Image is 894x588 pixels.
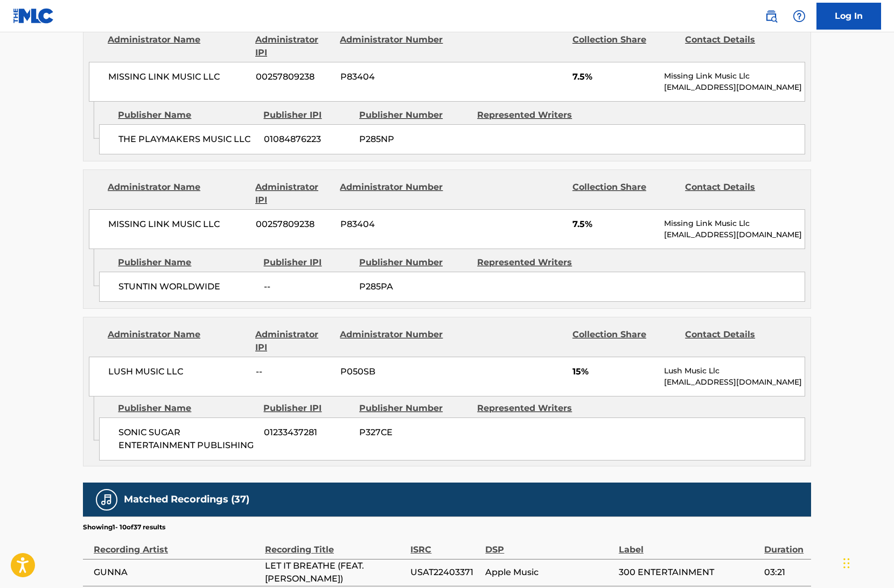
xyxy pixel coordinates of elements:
[816,3,881,30] a: Log In
[685,33,790,59] div: Contact Details
[108,328,247,354] div: Administrator Name
[263,402,351,415] div: Publisher IPI
[485,532,613,556] div: DSP
[263,109,351,122] div: Publisher IPI
[619,532,759,556] div: Label
[843,547,850,579] div: Drag
[664,218,805,229] p: Missing Link Music Llc
[94,532,260,556] div: Recording Artist
[760,5,782,27] a: Public Search
[410,566,480,579] span: USAT22403371
[572,365,656,378] span: 15%
[264,280,351,293] span: --
[359,133,469,146] span: P285NP
[359,109,469,122] div: Publisher Number
[359,426,469,439] span: P327CE
[118,402,255,415] div: Publisher Name
[264,133,351,146] span: 01084876223
[340,328,444,354] div: Administrator Number
[255,328,332,354] div: Administrator IPI
[572,218,656,231] span: 7.5%
[340,70,445,83] span: P83404
[256,218,332,231] span: 00257809238
[340,181,444,207] div: Administrator Number
[264,426,351,439] span: 01233437281
[572,70,656,83] span: 7.5%
[619,566,759,579] span: 300 ENTERTAINMENT
[410,532,480,556] div: ISRC
[477,402,587,415] div: Represented Writers
[664,70,805,82] p: Missing Link Music Llc
[118,256,255,269] div: Publisher Name
[765,10,778,23] img: search
[685,181,790,207] div: Contact Details
[340,33,444,59] div: Administrator Number
[788,5,810,27] div: Help
[265,559,405,585] span: LET IT BREATHE (FEAT. [PERSON_NAME])
[256,365,332,378] span: --
[124,493,249,506] h5: Matched Recordings (37)
[572,181,677,207] div: Collection Share
[256,70,332,83] span: 00257809238
[108,181,247,207] div: Administrator Name
[840,536,894,588] iframe: Chat Widget
[118,109,255,122] div: Publisher Name
[477,256,587,269] div: Represented Writers
[13,8,54,24] img: MLC Logo
[764,532,806,556] div: Duration
[572,328,677,354] div: Collection Share
[340,365,445,378] span: P050SB
[265,532,405,556] div: Recording Title
[572,33,677,59] div: Collection Share
[94,566,260,579] span: GUNNA
[664,82,805,93] p: [EMAIL_ADDRESS][DOMAIN_NAME]
[685,328,790,354] div: Contact Details
[108,218,248,231] span: MISSING LINK MUSIC LLC
[263,256,351,269] div: Publisher IPI
[108,365,248,378] span: LUSH MUSIC LLC
[664,377,805,388] p: [EMAIL_ADDRESS][DOMAIN_NAME]
[793,10,806,23] img: help
[118,426,256,452] span: SONIC SUGAR ENTERTAINMENT PUBLISHING
[664,365,805,377] p: Lush Music Llc
[340,218,445,231] span: P83404
[255,181,332,207] div: Administrator IPI
[118,133,256,146] span: THE PLAYMAKERS MUSIC LLC
[108,33,247,59] div: Administrator Name
[108,70,248,83] span: MISSING LINK MUSIC LLC
[83,522,165,532] p: Showing 1 - 10 of 37 results
[100,493,113,506] img: Matched Recordings
[359,402,469,415] div: Publisher Number
[359,280,469,293] span: P285PA
[255,33,332,59] div: Administrator IPI
[118,280,256,293] span: STUNTIN WORLDWIDE
[664,229,805,240] p: [EMAIL_ADDRESS][DOMAIN_NAME]
[764,566,806,579] span: 03:21
[477,109,587,122] div: Represented Writers
[359,256,469,269] div: Publisher Number
[485,566,613,579] span: Apple Music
